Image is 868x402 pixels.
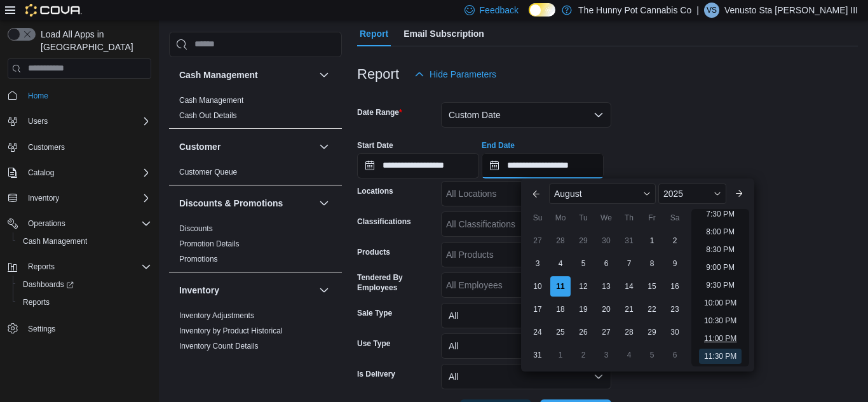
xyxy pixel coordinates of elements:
[441,102,611,128] button: Custom Date
[527,276,548,297] div: day-10
[701,278,740,293] li: 9:30 PM
[3,112,156,130] button: Users
[28,262,55,272] span: Reports
[573,208,593,228] div: Tu
[596,208,616,228] div: We
[596,345,616,365] div: day-3
[665,276,685,297] div: day-16
[28,116,48,126] span: Users
[18,234,92,249] a: Cash Management
[179,224,213,234] span: Discounts
[23,165,59,180] button: Catalog
[179,341,259,351] span: Inventory Count Details
[642,253,662,274] div: day-8
[430,68,496,81] span: Hide Parameters
[23,114,151,129] span: Users
[357,153,479,178] input: Press the down key to open a popover containing a calendar.
[179,255,218,264] a: Promotions
[596,276,616,297] div: day-13
[13,276,156,293] a: Dashboards
[179,254,218,264] span: Promotions
[357,338,390,349] label: Use Type
[360,21,388,46] span: Report
[642,322,662,342] div: day-29
[699,331,742,346] li: 11:00 PM
[357,272,436,293] label: Tendered By Employees
[28,193,59,203] span: Inventory
[550,276,571,297] div: day-11
[573,276,593,297] div: day-12
[13,232,156,250] button: Cash Management
[316,196,332,211] button: Discounts & Promotions
[729,184,749,204] button: Next month
[527,253,548,274] div: day-3
[179,69,258,81] h3: Cash Management
[179,311,254,320] a: Inventory Adjustments
[28,142,65,152] span: Customers
[23,114,53,129] button: Users
[357,217,411,227] label: Classifications
[527,322,548,342] div: day-24
[550,253,571,274] div: day-4
[18,277,151,292] span: Dashboards
[179,168,237,177] a: Customer Queue
[527,345,548,365] div: day-31
[23,140,70,155] a: Customers
[691,209,749,366] ul: Time
[665,231,685,251] div: day-2
[701,260,740,275] li: 9:00 PM
[23,88,151,104] span: Home
[179,239,240,248] a: Promotion Details
[642,231,662,251] div: day-1
[619,208,639,228] div: Th
[619,345,639,365] div: day-4
[316,67,332,83] button: Cash Management
[179,326,283,335] a: Inventory by Product Historical
[596,253,616,274] div: day-6
[482,140,515,151] label: End Date
[169,93,342,128] div: Cash Management
[642,345,662,365] div: day-5
[704,3,719,18] div: Venusto Sta Maria III
[403,21,484,46] span: Email Subscription
[23,320,151,336] span: Settings
[25,4,82,17] img: Cova
[527,208,548,228] div: Su
[619,299,639,319] div: day-21
[179,69,314,81] button: Cash Management
[619,253,639,274] div: day-7
[596,322,616,342] div: day-27
[316,283,332,298] button: Inventory
[179,111,237,121] span: Cash Out Details
[36,28,151,53] span: Load All Apps in [GEOGRAPHIC_DATA]
[179,239,240,249] span: Promotion Details
[18,277,79,292] a: Dashboards
[23,216,71,231] button: Operations
[482,153,604,178] input: Press the down key to enter a popover containing a calendar. Press the escape key to close the po...
[549,184,656,204] div: Button. Open the month selector. August is currently selected.
[357,140,393,151] label: Start Date
[642,299,662,319] div: day-22
[23,259,60,274] button: Reports
[169,221,342,272] div: Discounts & Promotions
[23,321,60,337] a: Settings
[23,236,87,246] span: Cash Management
[663,189,683,199] span: 2025
[441,303,611,328] button: All
[179,197,314,210] button: Discounts & Promotions
[573,345,593,365] div: day-2
[550,231,571,251] div: day-28
[18,295,151,310] span: Reports
[179,357,285,366] a: Inventory On Hand by Package
[179,197,283,210] h3: Discounts & Promotions
[357,107,402,117] label: Date Range
[550,299,571,319] div: day-18
[23,88,53,104] a: Home
[619,322,639,342] div: day-28
[179,167,237,177] span: Customer Queue
[3,86,156,105] button: Home
[526,184,546,204] button: Previous Month
[441,333,611,359] button: All
[665,253,685,274] div: day-9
